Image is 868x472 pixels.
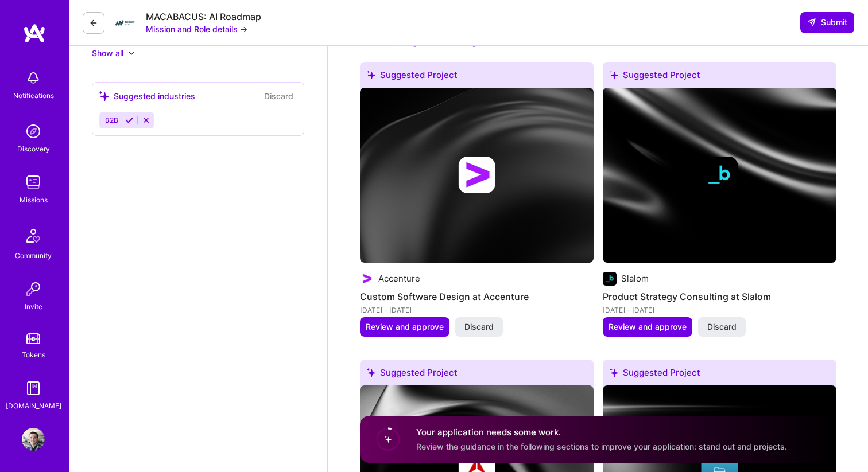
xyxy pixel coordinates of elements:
[621,272,649,284] div: Slalom
[22,278,45,301] img: Invite
[807,18,816,27] i: icon SendLight
[22,428,45,451] img: User Avatar
[360,62,594,92] div: Suggested Project
[26,333,40,344] img: tokens
[807,17,847,28] span: Submit
[458,157,495,193] img: Company logo
[22,349,45,361] div: Tokens
[603,62,836,92] div: Suggested Project
[464,321,494,333] span: Discard
[416,442,787,451] span: Review the guidance in the following sections to improve your application: stand out and projects.
[17,143,50,155] div: Discovery
[360,289,594,304] h4: Custom Software Design at Accenture
[22,377,45,400] img: guide book
[360,304,594,316] div: [DATE] - [DATE]
[367,71,375,79] i: icon SuggestedTeams
[261,89,297,103] button: Discard
[20,222,47,249] img: Community
[800,12,854,33] button: Submit
[455,317,503,337] button: Discard
[13,89,54,102] div: Notifications
[707,321,737,333] span: Discard
[99,90,195,102] div: Suggested industries
[92,48,123,59] div: Show all
[367,368,375,377] i: icon SuggestedTeams
[360,272,374,286] img: Company logo
[20,194,48,206] div: Missions
[603,304,836,316] div: [DATE] - [DATE]
[366,321,444,333] span: Review and approve
[125,116,134,124] i: Accept
[360,317,449,337] button: Review and approve
[19,428,48,451] a: User Avatar
[360,360,594,390] div: Suggested Project
[142,116,150,124] i: Reject
[701,157,738,193] img: Company logo
[603,88,836,263] img: cover
[603,360,836,390] div: Suggested Project
[105,116,118,124] span: B2B
[610,368,618,377] i: icon SuggestedTeams
[22,120,45,143] img: discovery
[22,171,45,194] img: teamwork
[603,289,836,304] h4: Product Strategy Consulting at Slalom
[146,11,261,23] div: MACABACUS: AI Roadmap
[99,91,109,101] i: icon SuggestedTeams
[23,23,46,44] img: logo
[146,23,247,35] button: Mission and Role details →
[698,317,746,337] button: Discard
[603,317,692,337] button: Review and approve
[89,18,98,28] i: icon LeftArrowDark
[25,301,42,313] div: Invite
[610,71,618,79] i: icon SuggestedTeams
[378,272,420,284] div: Accenture
[114,11,137,34] img: Company Logo
[360,88,594,263] img: cover
[15,249,52,262] div: Community
[416,426,787,438] h4: Your application needs some work.
[609,321,687,333] span: Review and approve
[22,67,45,89] img: bell
[6,400,61,412] div: [DOMAIN_NAME]
[603,272,617,286] img: Company logo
